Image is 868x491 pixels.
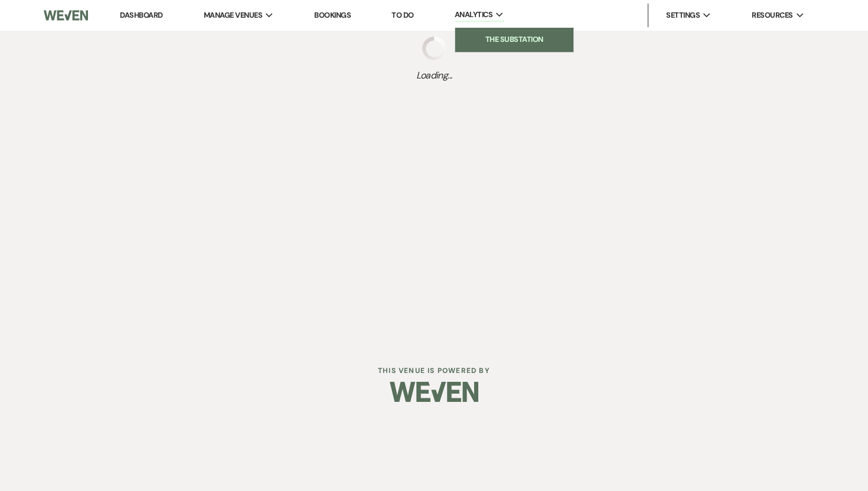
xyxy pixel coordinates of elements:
a: Bookings [314,10,351,20]
span: Resources [752,9,792,21]
span: Loading... [416,68,452,83]
img: loading spinner [422,37,446,60]
img: Weven Logo [44,3,88,28]
span: Analytics [455,9,492,21]
a: To Do [391,10,413,20]
span: Settings [666,9,700,21]
img: Weven Logo [390,371,478,413]
span: Manage Venues [204,9,262,21]
li: The Substation [461,34,567,45]
a: Dashboard [120,10,162,20]
a: The Substation [455,28,573,51]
